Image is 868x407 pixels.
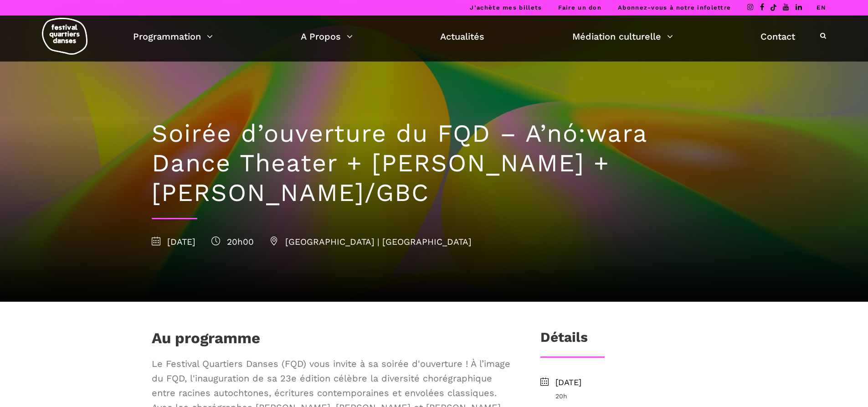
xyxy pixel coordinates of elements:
h1: Au programme [152,329,260,352]
h3: Détails [540,329,588,352]
span: 20h [555,391,717,401]
a: J’achète mes billets [470,4,542,11]
a: Médiation culturelle [572,29,673,44]
span: [GEOGRAPHIC_DATA] | [GEOGRAPHIC_DATA] [270,237,472,247]
a: EN [817,4,826,11]
h1: Soirée d’ouverture du FQD – A’nó:wara Dance Theater + [PERSON_NAME] + [PERSON_NAME]/GBC [152,119,717,207]
a: A Propos [301,29,353,44]
span: [DATE] [555,376,717,389]
span: 20h00 [211,237,254,247]
a: Contact [760,29,795,44]
a: Actualités [440,29,484,44]
a: Programmation [133,29,213,44]
a: Abonnez-vous à notre infolettre [618,4,731,11]
a: Faire un don [558,4,601,11]
span: [DATE] [152,237,195,247]
img: logo-fqd-med [42,18,87,55]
